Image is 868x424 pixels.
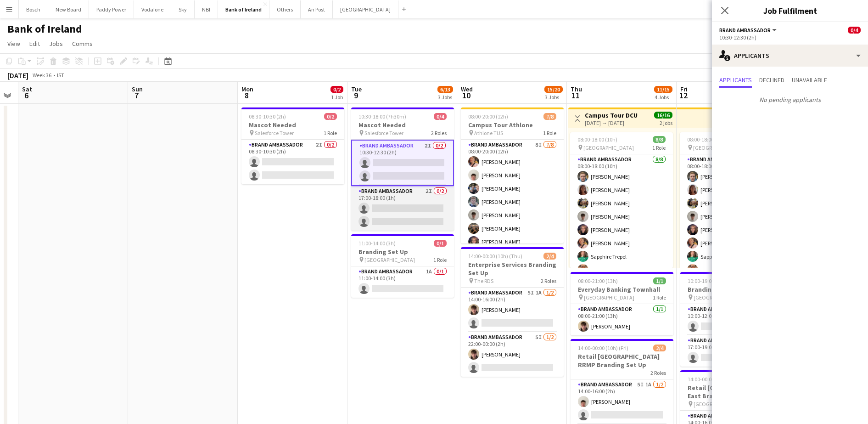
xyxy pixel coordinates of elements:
app-card-role: Brand Ambassador1/108:00-21:00 (13h)[PERSON_NAME] [571,304,673,335]
span: Applicants [719,77,752,83]
span: 6/13 [437,86,453,93]
span: 8/8 [653,136,666,143]
span: Sun [132,85,143,93]
button: New Board [48,0,89,18]
span: 2/4 [653,345,666,351]
a: Comms [68,38,96,50]
div: 1 Job [331,94,343,101]
div: 3 Jobs [438,94,453,101]
span: Comms [72,40,93,48]
h3: Enterprise Services Branding Set Up [461,260,564,277]
span: 08:30-10:30 (2h) [249,113,286,120]
button: Bank of Ireland [218,0,269,18]
span: 6 [21,90,32,101]
app-card-role: Brand Ambassador2I0/210:30-12:30 (2h) [351,140,454,186]
app-card-role: Brand Ambassador5I1A1/214:00-16:00 (2h)[PERSON_NAME] [461,288,564,332]
span: Athlone TUS [474,130,503,136]
span: 2 Roles [431,130,447,136]
app-card-role: Brand Ambassador8/808:00-18:00 (10h)[PERSON_NAME][PERSON_NAME][PERSON_NAME][PERSON_NAME][PERSON_N... [680,154,783,279]
span: 16/16 [654,112,672,119]
span: Brand Ambassador [719,27,771,34]
span: 08:00-20:00 (12h) [468,113,508,120]
app-card-role: Brand Ambassador0/110:00-12:00 (2h) [680,304,783,335]
h3: Campus Tour Athlone [461,121,564,129]
span: Declined [759,77,784,83]
button: Vodafone [134,0,171,18]
app-job-card: 08:00-18:00 (10h)8/8 [GEOGRAPHIC_DATA]1 RoleBrand Ambassador8/808:00-18:00 (10h)[PERSON_NAME][PER... [680,132,783,268]
span: 14:00-00:00 (10h) (Thu) [468,253,522,260]
h1: Bank of Ireland [7,22,82,36]
app-job-card: 10:00-19:00 (9h)0/2Branding Set Up [GEOGRAPHIC_DATA]2 RolesBrand Ambassador0/110:00-12:00 (2h) Br... [680,272,783,367]
button: Brand Ambassador [719,27,778,34]
div: 3 Jobs [545,94,562,101]
span: Unavailable [792,77,827,83]
span: 11:00-14:00 (3h) [358,240,396,247]
span: Jobs [49,40,63,48]
span: Week 36 [30,72,53,79]
span: [GEOGRAPHIC_DATA] [694,401,744,407]
span: 10:30-18:00 (7h30m) [358,113,406,120]
app-card-role: Brand Ambassador2I0/217:00-18:00 (1h) [351,186,454,231]
span: 10:00-19:00 (9h) [688,277,725,284]
span: The RDS [474,277,493,284]
button: An Post [301,0,333,18]
div: 10:30-18:00 (7h30m)0/4Mascot Needed Salesforce Tower2 RolesBrand Ambassador2I0/210:30-12:30 (2h) ... [351,107,454,231]
h3: Retail [GEOGRAPHIC_DATA] RRMP Branding Set Up [571,352,673,369]
span: 11/15 [654,86,672,93]
h3: Job Fulfilment [712,5,868,17]
h3: Everyday Banking Townhall [571,285,673,294]
span: 9 [350,90,362,101]
span: 15/20 [544,86,563,93]
span: 0/4 [434,113,447,120]
div: 4 Jobs [655,94,672,101]
span: [GEOGRAPHIC_DATA] [583,144,634,151]
div: Applicants [712,45,868,67]
div: IST [57,72,64,79]
span: 2/4 [543,253,556,260]
button: Sky [171,0,195,18]
span: View [7,40,20,48]
span: 08:00-18:00 (10h) [687,136,727,143]
span: 7 [130,90,143,101]
span: 1 Role [653,294,666,301]
button: [GEOGRAPHIC_DATA] [333,0,398,18]
span: Sat [22,85,32,93]
app-card-role: Brand Ambassador8/808:00-18:00 (10h)[PERSON_NAME][PERSON_NAME][PERSON_NAME][PERSON_NAME][PERSON_N... [570,154,673,279]
div: [DATE] → [DATE] [585,119,638,126]
span: Mon [241,85,253,93]
h3: Branding Set Up [351,248,454,256]
span: [GEOGRAPHIC_DATA] [364,256,415,263]
span: 08:00-18:00 (10h) [577,136,617,143]
span: 1 Role [543,130,556,136]
app-card-role: Brand Ambassador8I7/808:00-20:00 (12h)[PERSON_NAME][PERSON_NAME][PERSON_NAME][PERSON_NAME][PERSON... [461,140,564,264]
span: 14:00-00:00 (10h) (Sat) [688,376,740,383]
span: 2 Roles [650,369,666,376]
app-job-card: 11:00-14:00 (3h)0/1Branding Set Up [GEOGRAPHIC_DATA]1 RoleBrand Ambassador1A0/111:00-14:00 (3h) [351,234,454,298]
div: 2 jobs [660,119,672,126]
span: Salesforce Tower [364,130,403,136]
span: [GEOGRAPHIC_DATA] [694,294,744,301]
span: 0/1 [434,240,447,247]
span: Wed [461,85,473,93]
span: [GEOGRAPHIC_DATA] [693,144,744,151]
span: Edit [29,40,40,48]
p: No pending applicants [712,92,868,107]
span: 14:00-00:00 (10h) (Fri) [578,345,628,351]
a: Jobs [45,38,67,50]
span: 2 Roles [541,277,556,284]
span: 11 [569,90,582,101]
button: Bosch [19,0,48,18]
span: Salesforce Tower [255,130,294,136]
app-job-card: 08:30-10:30 (2h)0/2Mascot Needed Salesforce Tower1 RoleBrand Ambassador2I0/208:30-10:30 (2h) [241,107,344,184]
app-job-card: 14:00-00:00 (10h) (Thu)2/4Enterprise Services Branding Set Up The RDS2 RolesBrand Ambassador5I1A1... [461,247,564,377]
span: 08:00-21:00 (13h) [578,277,618,284]
app-card-role: Brand Ambassador2I0/208:30-10:30 (2h) [241,140,344,184]
button: Paddy Power [89,0,134,18]
app-job-card: 08:00-21:00 (13h)1/1Everyday Banking Townhall [GEOGRAPHIC_DATA]1 RoleBrand Ambassador1/108:00-21:... [571,272,673,335]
